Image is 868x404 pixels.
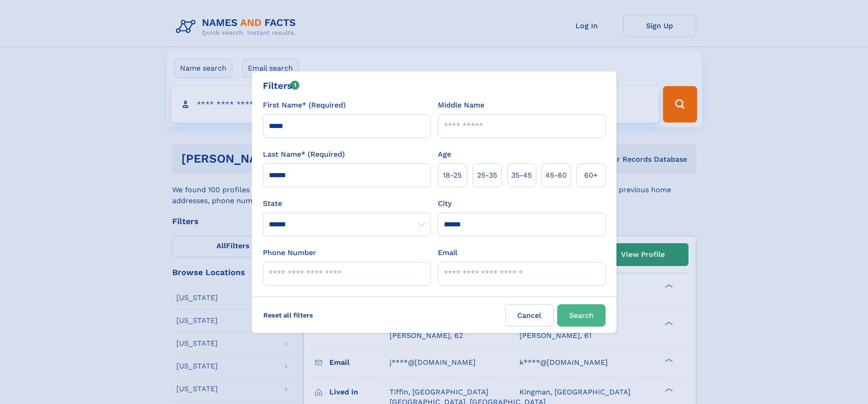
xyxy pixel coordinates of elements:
button: Search [557,304,606,327]
span: 25‑35 [477,170,497,181]
label: Phone Number [263,247,316,258]
span: 45‑60 [545,170,567,181]
label: First Name* (Required) [263,100,346,111]
label: Middle Name [438,100,484,111]
label: Age [438,149,451,160]
div: Filters [263,79,300,92]
label: Cancel [505,304,554,327]
span: 18‑25 [443,170,462,181]
label: Reset all filters [257,304,319,326]
label: State [263,198,431,209]
span: 35‑45 [511,170,532,181]
label: Last Name* (Required) [263,149,345,160]
label: Email [438,247,457,258]
span: 60+ [584,170,598,181]
label: City [438,198,452,209]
